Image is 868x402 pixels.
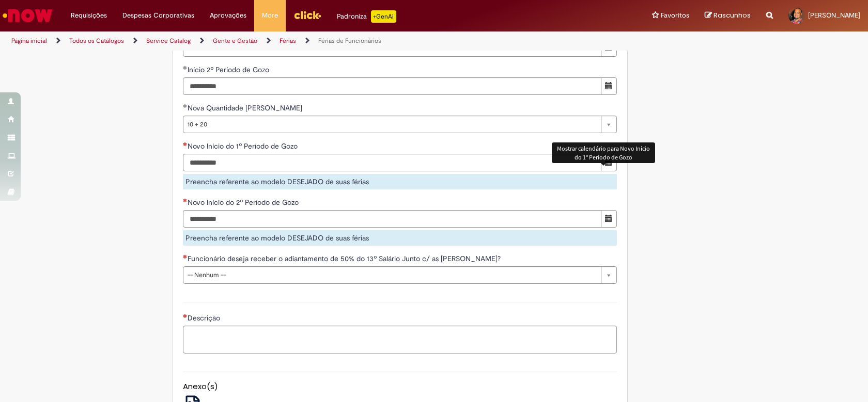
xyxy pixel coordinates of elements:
[183,210,601,228] input: Novo Início do 2º Período de Gozo
[183,174,617,189] div: Preencha referente ao modelo DESEJADO de suas férias
[188,65,271,74] span: Início 2º Período de Gozo
[188,313,222,323] span: Descrição
[280,37,296,45] a: Férias
[601,77,617,95] button: Mostrar calendário para Início 2º Período de Gozo
[183,77,601,95] input: Início 2º Período de Gozo 02 March 2026 Monday
[183,326,617,353] textarea: Descrição
[188,254,503,263] span: Funcionário deseja receber o adiantamento de 50% do 13º Salário Junto c/ as [PERSON_NAME]?
[552,142,655,163] div: Mostrar calendário para Novo Início do 1º Período de Gozo
[71,10,107,21] span: Requisições
[188,103,304,112] span: Nova Quantidade [PERSON_NAME]
[371,10,396,23] p: +GenAi
[213,37,257,45] a: Gente e Gestão
[293,7,321,23] img: click_logo_yellow_360x200.png
[183,142,188,146] span: Necessários
[808,11,860,20] span: [PERSON_NAME]
[11,37,47,45] a: Página inicial
[210,10,246,21] span: Aprovações
[183,230,617,246] div: Preencha referente ao modelo DESEJADO de suas férias
[69,37,124,45] a: Todos os Catálogos
[183,154,601,171] input: Novo Início do 1º Período de Gozo
[183,314,188,318] span: Necessários
[705,11,751,21] a: Rascunhos
[183,254,188,259] span: Necessários
[318,37,381,45] a: Férias de Funcionários
[188,267,596,283] span: -- Nenhum --
[183,382,617,391] h5: Anexo(s)
[1,5,54,26] img: ServiceNow
[262,10,278,21] span: More
[714,10,751,20] span: Rascunhos
[188,116,596,133] span: 10 + 20
[146,37,191,45] a: Service Catalog
[8,31,571,51] ul: Trilhas de página
[601,210,617,228] button: Mostrar calendário para Novo Início do 2º Período de Gozo
[183,104,188,108] span: Obrigatório Preenchido
[661,10,689,21] span: Favoritos
[122,10,194,21] span: Despesas Corporativas
[183,198,188,202] span: Necessários
[188,141,300,151] span: Novo Início do 1º Período de Gozo
[183,66,188,70] span: Obrigatório Preenchido
[188,198,301,207] span: Novo Início do 2º Período de Gozo
[337,10,396,23] div: Padroniza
